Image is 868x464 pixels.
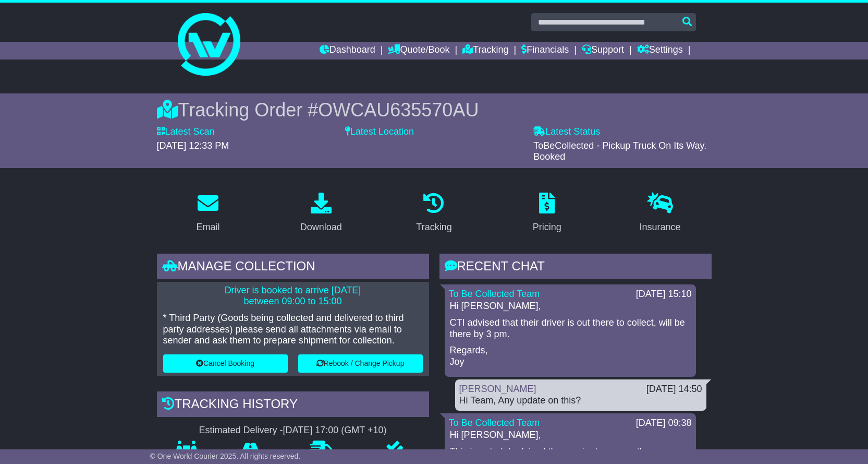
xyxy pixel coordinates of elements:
[439,254,712,282] div: RECENT CHAT
[345,126,414,138] label: Latest Location
[157,99,712,121] div: Tracking Order #
[157,391,429,420] div: Tracking history
[189,189,226,238] a: Email
[459,395,702,407] div: Hi Team, Any update on this?
[320,42,375,60] a: Dashboard
[163,313,423,347] p: * Third Party (Goods being collected and delivered to third party addresses) please send all atta...
[526,189,568,238] a: Pricing
[294,189,349,238] a: Download
[633,189,688,238] a: Insurance
[298,354,423,373] button: Rebook / Change Pickup
[283,425,387,436] div: [DATE] 17:00 (GMT +10)
[300,220,342,234] div: Download
[157,126,215,138] label: Latest Scan
[636,289,692,300] div: [DATE] 15:10
[157,425,429,436] div: Estimated Delivery -
[318,99,479,121] span: OWCAU635570AU
[163,354,288,373] button: Cancel Booking
[533,140,706,162] span: ToBeCollected - Pickup Truck On Its Way. Booked
[450,430,691,441] p: Hi [PERSON_NAME],
[157,254,429,282] div: Manage collection
[462,42,508,60] a: Tracking
[533,220,561,234] div: Pricing
[450,301,691,312] p: Hi [PERSON_NAME],
[196,220,219,234] div: Email
[582,42,624,60] a: Support
[388,42,449,60] a: Quote/Book
[459,384,536,394] a: [PERSON_NAME]
[450,317,691,340] p: CTI advised that their driver is out there to collect, will be there by 3 pm.
[450,345,691,367] p: Regards, Joy
[646,384,702,395] div: [DATE] 14:50
[449,289,540,299] a: To Be Collected Team
[416,220,451,234] div: Tracking
[636,418,692,429] div: [DATE] 09:38
[150,452,301,460] span: © One World Courier 2025. All rights reserved.
[449,418,540,428] a: To Be Collected Team
[157,140,229,151] span: [DATE] 12:33 PM
[521,42,569,60] a: Financials
[640,220,681,234] div: Insurance
[409,189,458,238] a: Tracking
[163,285,423,307] p: Driver is booked to arrive [DATE] between 09:00 to 15:00
[533,126,600,138] label: Latest Status
[637,42,683,60] a: Settings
